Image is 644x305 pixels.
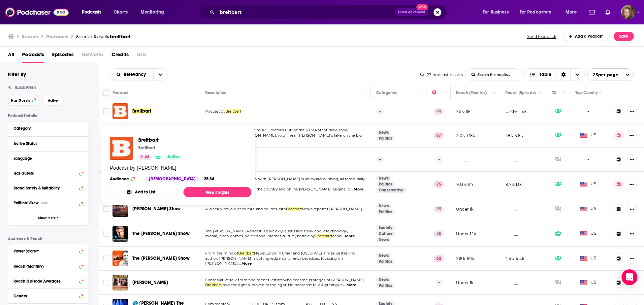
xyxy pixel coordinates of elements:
[483,8,509,17] span: For Business
[153,69,167,81] button: open menu
[11,99,30,102] span: Has Guests
[82,8,101,17] span: Podcasts
[8,211,88,225] button: Show More
[580,132,596,139] span: US
[105,187,178,197] button: Add to List
[432,89,441,97] div: Power Score
[14,291,83,300] button: Gender
[456,182,473,187] p: 703k-1m
[342,234,355,239] span: ...More
[505,256,525,261] p: 2.4k-4.4k
[132,108,151,115] a: Breitbart
[505,182,522,187] p: 8.7k-13k
[113,226,128,242] img: The Milo Yiannopoulos Show
[376,259,395,264] a: Politics
[315,234,331,238] span: Breitbart
[132,255,190,261] span: The [PERSON_NAME] Show
[376,253,391,258] a: News
[434,132,444,139] p: 67
[505,206,518,212] p: __
[205,251,238,255] span: From the mind of
[416,4,428,10] span: New
[561,89,568,97] button: Column Actions
[376,130,391,135] a: News
[14,124,83,132] button: Category
[621,5,635,19] img: User Profile
[622,269,637,285] div: Open Intercom Messenger
[201,176,217,182] div: 25-34
[539,72,551,77] span: Table
[376,109,383,114] p: --
[14,154,83,162] button: Language
[376,283,395,288] a: Politics
[417,89,425,97] button: Column Actions
[52,49,74,63] a: Episodes
[113,89,128,97] div: Podcast
[132,255,190,262] a: The [PERSON_NAME] Show
[561,7,585,17] button: open menu
[580,181,596,187] span: US
[205,89,226,97] div: Description
[103,231,109,237] span: Toggle select row
[376,209,395,215] a: Politics
[5,6,69,18] img: Podchaser - Follow, Share and Rate Podcasts
[456,157,468,162] p: __
[205,128,349,132] span: [DATE]-[DATE] podcast will be a “Director’s Cut” of the SXM Patriot radio show.
[627,228,637,239] button: Show More Button
[138,137,182,143] a: Breitbart
[456,89,487,97] div: Reach (Monthly)
[565,8,577,17] span: More
[109,7,132,17] a: Charts
[286,207,302,211] span: Breitbart
[14,264,77,269] div: Reach (Monthly)
[505,280,518,286] p: __
[110,68,168,81] h2: Choose List sort
[41,201,48,205] div: Beta
[217,7,395,17] input: Search podcasts, credits, & more...
[205,283,221,287] span: Breitbart
[132,279,168,286] a: [PERSON_NAME]
[110,137,133,160] a: Breitbart
[103,280,109,286] span: Toggle select row
[580,279,596,286] span: US
[552,89,561,97] div: Has Guests
[81,49,104,63] span: Networks
[22,49,44,63] a: Podcasts
[165,154,182,160] a: Active
[145,176,200,182] div: [DEMOGRAPHIC_DATA]
[113,275,128,290] a: Darby Stranahan
[627,179,637,189] button: Show More Button
[520,8,551,17] span: For Podcasters
[435,156,442,163] p: --
[132,231,190,236] span: The [PERSON_NAME] Show
[376,203,391,209] a: News
[627,130,637,141] button: Show More Button
[376,136,395,141] a: Politics
[110,165,176,171] div: Podcast by [PERSON_NAME]
[205,109,225,114] span: Podcast by
[435,279,442,286] p: --
[225,109,241,114] span: Breitbart
[580,255,596,262] span: US
[331,234,341,238] span: techn
[205,256,343,266] span: author, [PERSON_NAME], a cutting-edge daily news broadcast focusing on [PERSON_NAME]
[14,186,77,190] div: Brand Safety & Suitability
[376,231,395,236] a: Culture
[575,89,598,97] div: Top Country
[627,253,637,264] button: Show More Button
[434,206,444,212] p: 35
[132,230,190,237] a: The [PERSON_NAME] Show
[491,89,499,97] button: Column Actions
[505,133,523,138] p: 1.8k-3.8k
[614,32,634,41] button: Save
[42,95,64,106] button: Active
[434,255,444,262] p: 62
[587,68,634,81] button: open menu
[434,181,444,187] p: 75
[456,133,475,138] p: 120k-178k
[376,176,391,181] a: News
[456,231,476,237] p: Under 1.1k
[205,187,350,191] span: featured on stations around the country and online.[PERSON_NAME] original b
